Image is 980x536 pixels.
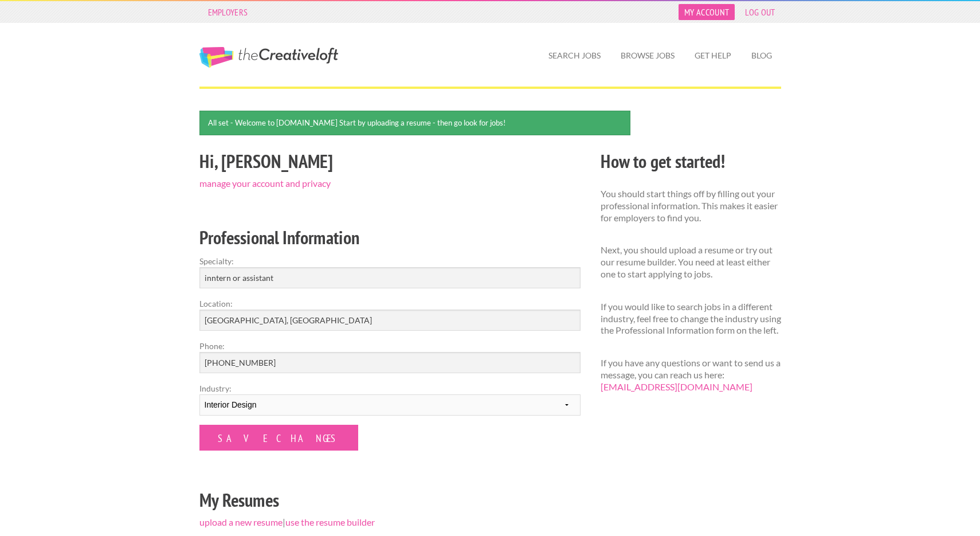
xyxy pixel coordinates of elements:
input: Optional [199,352,581,373]
label: Industry: [199,382,581,394]
h2: Hi, [PERSON_NAME] [199,148,581,174]
p: If you have any questions or want to send us a message, you can reach us here: [601,357,781,393]
a: Browse Jobs [611,42,684,69]
a: Search Jobs [539,42,610,69]
a: The Creative Loft [199,47,338,68]
h2: How to get started! [601,148,781,174]
a: My Account [679,4,735,20]
h2: Professional Information [199,225,581,251]
label: Specialty: [199,255,581,267]
p: You should start things off by filling out your professional information. This makes it easier fo... [601,188,781,224]
label: Location: [199,298,581,310]
a: manage your account and privacy [199,178,331,189]
p: Next, you should upload a resume or try out our resume builder. You need at least either one to s... [601,244,781,280]
a: use the resume builder [285,517,375,527]
a: [EMAIL_ADDRESS][DOMAIN_NAME] [601,381,752,392]
a: Log Out [739,4,781,20]
div: All set - Welcome to [DOMAIN_NAME] Start by uploading a resume - then go look for jobs! [199,111,631,135]
a: upload a new resume [199,517,283,527]
a: Blog [742,42,781,69]
p: If you would like to search jobs in a different industry, feel free to change the industry using ... [601,301,781,337]
a: Employers [202,4,254,20]
a: Get Help [685,42,740,69]
label: Phone: [199,340,581,352]
h2: My Resumes [199,487,581,513]
input: Save Changes [199,425,358,451]
input: e.g. New York, NY [199,310,581,331]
